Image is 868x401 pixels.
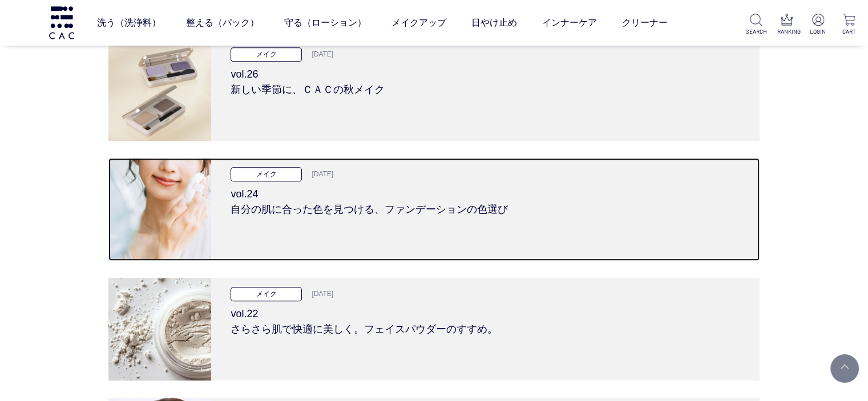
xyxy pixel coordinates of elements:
[808,27,828,36] p: LOGIN
[542,7,597,39] a: インナーケア
[391,7,446,39] a: メイクアップ
[839,27,859,36] p: CART
[305,288,333,301] p: [DATE]
[305,168,333,181] p: [DATE]
[108,278,211,380] img: さらさら肌で快適に美しく。フェイスパウダーのすすめ。
[231,181,740,217] h3: vol.24 自分の肌に合った色を見つける、ファンデーションの色選び
[108,38,211,141] img: 新しい季節に、ＣＡＣの秋メイク
[108,278,760,380] a: さらさら肌で快適に美しく。フェイスパウダーのすすめ。 メイク [DATE] vol.22さらさら肌で快適に美しく。フェイスパウダーのすすめ。
[186,7,259,39] a: 整える（パック）
[746,14,766,36] a: SEARCH
[839,14,859,36] a: CART
[471,7,517,39] a: 日やけ止め
[108,158,760,261] a: 自分の肌に合った色を見つける、ファンデーションの色選び メイク [DATE] vol.24自分の肌に合った色を見つける、ファンデーションの色選び
[284,7,366,39] a: 守る（ローション）
[622,7,668,39] a: クリーナー
[777,27,797,36] p: RANKING
[231,301,740,337] h3: vol.22 さらさら肌で快適に美しく。フェイスパウダーのすすめ。
[108,158,211,261] img: 自分の肌に合った色を見つける、ファンデーションの色選び
[231,62,740,98] h3: vol.26 新しい季節に、ＣＡＣの秋メイク
[97,7,161,39] a: 洗う（洗浄料）
[746,27,766,36] p: SEARCH
[108,38,760,141] a: 新しい季節に、ＣＡＣの秋メイク メイク [DATE] vol.26新しい季節に、ＣＡＣの秋メイク
[808,14,828,36] a: LOGIN
[231,287,302,301] p: メイク
[777,14,797,36] a: RANKING
[231,167,302,181] p: メイク
[47,6,76,39] img: logo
